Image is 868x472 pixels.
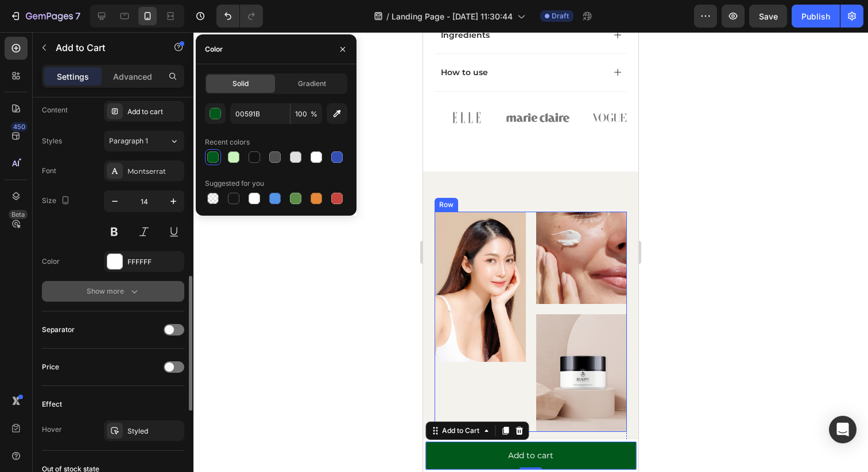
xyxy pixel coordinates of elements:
div: Beta [9,210,28,219]
div: Show more [87,286,140,297]
div: Price [42,362,59,372]
div: FFFFFF [127,257,181,267]
img: tab_keywords_by_traffic_grey.svg [114,67,123,76]
div: Content [42,105,68,115]
div: Open Intercom Messenger [829,416,857,443]
button: 7 [5,5,86,28]
div: Undo/Redo [216,5,263,28]
span: % [311,109,317,119]
p: How to use [18,35,65,45]
div: Domain Overview [44,68,103,75]
button: Show more [42,281,184,302]
img: gempages_585776135493649091-06ddb04d-099c-4459-9580-92693c031555.png [83,72,147,100]
p: Advanced [113,71,152,83]
span: Gradient [298,79,326,89]
div: Font [42,166,56,176]
img: tab_domain_overview_orange.svg [31,67,40,76]
span: Landing Page - [DATE] 11:30:44 [392,10,513,22]
button: Paragraph 1 [104,131,184,151]
div: Row [14,167,33,178]
p: Settings [57,71,89,83]
div: Keywords by Traffic [127,68,193,75]
div: Size [42,193,72,209]
div: Montserrat [127,166,181,177]
button: Save [749,5,787,28]
div: Hover [42,424,62,435]
div: Effect [42,399,62,409]
span: Draft [552,11,569,21]
span: / [386,10,389,22]
button: Publish [792,5,840,28]
img: website_grey.svg [18,30,28,39]
img: gempages_585776135493649091-f0249a40-41db-4348-9a16-bff8f9d2f684.png [113,282,204,400]
img: gempages_585776135493649091-77503544-b7c3-4a9d-9aad-c050752b7a2d.png [154,72,218,100]
span: Save [759,11,778,21]
div: Color [42,256,60,267]
div: Color [205,44,223,54]
div: Add to cart [127,107,181,117]
span: Solid [232,79,249,89]
span: Paragraph 1 [109,136,148,146]
img: logo_orange.svg [18,18,28,28]
div: Styled [127,426,181,436]
div: Publish [801,10,830,22]
img: gempages_585776135493649091-e5a8607c-613f-4d48-b38c-03cceb1b7579.png [11,72,75,100]
img: gempages_585776135493649091-b359e849-2c8f-454f-ab49-b631e0fa0114.png [113,180,204,272]
div: Domain: [DOMAIN_NAME] [30,30,126,39]
input: Eg: FFFFFF [230,103,290,124]
iframe: To enrich screen reader interactions, please activate Accessibility in Grammarly extension settings [423,32,638,472]
div: v 4.0.25 [32,18,56,28]
div: Styles [42,136,62,146]
p: Add to Cart [56,41,153,54]
img: gempages_585776135493649091-1da83b86-4267-400e-b1ca-d69cbd25c815.png [11,180,103,329]
div: 450 [11,122,28,131]
div: Recent colors [205,137,250,147]
div: Separator [42,325,75,335]
p: 7 [75,9,80,23]
div: Suggested for you [205,178,264,189]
